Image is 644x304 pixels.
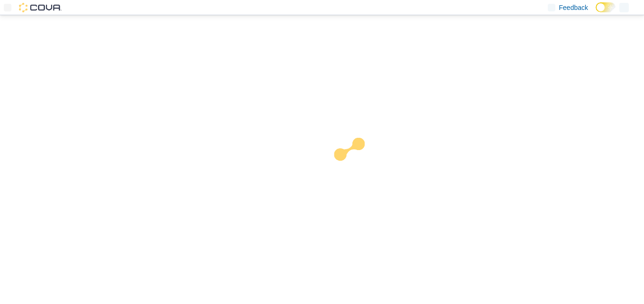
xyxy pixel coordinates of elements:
img: Cova [19,3,62,12]
img: cova-loader [322,131,393,202]
input: Dark Mode [596,2,616,12]
span: Feedback [559,3,588,12]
